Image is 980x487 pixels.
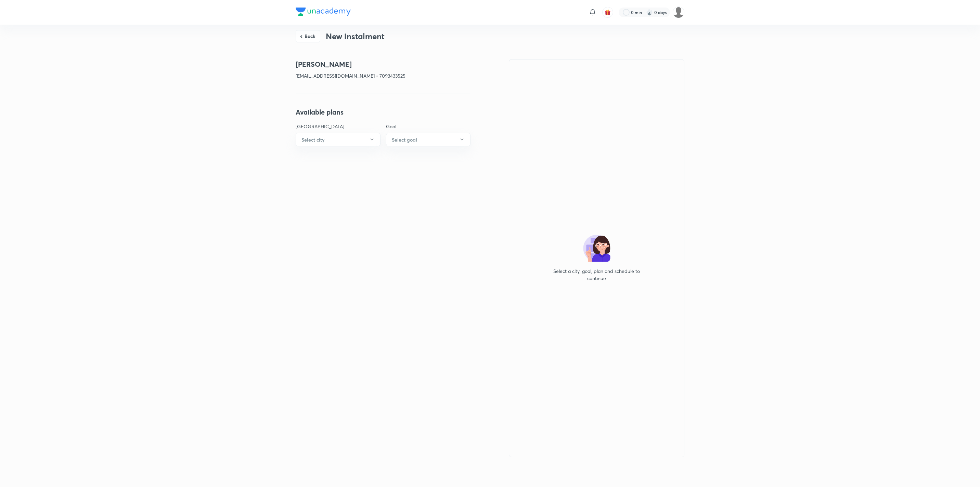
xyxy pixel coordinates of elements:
a: Company Logo [296,8,351,17]
button: Back [296,30,320,42]
h3: New instalment [326,31,385,41]
img: avatar [605,9,611,15]
p: Goal [386,123,471,130]
button: Select city [296,133,381,146]
p: [GEOGRAPHIC_DATA] [296,123,381,130]
img: streak [646,9,653,16]
h6: Select city [301,136,324,143]
p: Select a city, goal, plan and schedule to continue [549,267,645,282]
h4: [PERSON_NAME] [296,59,470,69]
img: no-plan-selected [583,235,610,262]
p: [EMAIL_ADDRESS][DOMAIN_NAME] • 7093433525 [296,72,470,79]
img: Company Logo [296,8,351,16]
h4: Available plans [296,107,470,117]
button: avatar [602,7,613,18]
button: Select goal [386,133,471,146]
h6: Select goal [392,136,417,143]
img: Rishav [673,6,684,18]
